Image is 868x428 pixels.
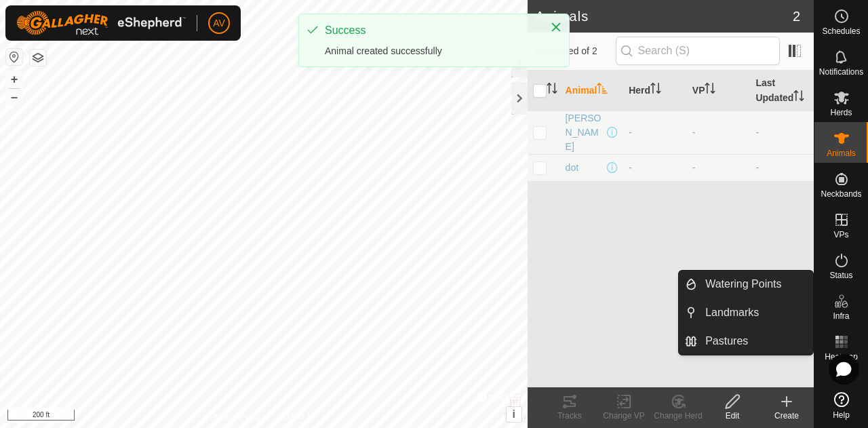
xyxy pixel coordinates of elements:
button: Map Layers [30,50,46,66]
div: Create [759,410,814,422]
p-sorticon: Activate to sort [705,85,715,96]
button: Reset Map [6,49,22,65]
span: 0 selected of 2 [536,44,616,58]
th: Herd [623,71,687,111]
span: - [755,162,759,173]
div: Change Herd [651,410,705,422]
a: Pastures [697,328,813,355]
a: Help [814,387,868,425]
span: AV [213,16,225,31]
h2: Animals [536,8,793,24]
span: Pastures [705,333,748,349]
th: VP [687,71,751,111]
div: Success [325,22,536,39]
span: VPs [833,231,848,239]
th: Animal [560,71,624,111]
a: Privacy Policy [210,410,261,423]
span: Animals [827,149,856,157]
button: + [6,71,22,87]
a: Watering Points [697,271,813,298]
span: 2 [793,6,800,26]
input: Search (S) [616,37,780,65]
span: Watering Points [705,276,781,292]
div: Change VP [597,410,651,422]
span: Status [829,271,852,279]
p-sorticon: Activate to sort [597,85,608,96]
div: - [629,161,682,175]
span: [PERSON_NAME] [566,111,605,154]
p-sorticon: Activate to sort [650,85,661,96]
app-display-virtual-paddock-transition: - [692,127,696,138]
span: Herds [830,109,852,117]
div: Tracks [542,410,597,422]
div: - [629,125,682,140]
span: Help [833,411,850,419]
a: Landmarks [697,299,813,326]
span: Schedules [822,27,860,35]
span: Neckbands [821,190,861,198]
div: Animal created successfully [325,44,536,58]
li: Watering Points [679,271,813,298]
span: Infra [833,312,849,320]
img: Gallagher Logo [16,11,186,35]
li: Pastures [679,328,813,355]
span: - [755,127,759,138]
a: Contact Us [277,410,317,423]
button: i [507,407,521,422]
th: Last Updated [750,71,814,111]
span: i [512,408,515,420]
button: Close [547,18,566,37]
span: Notifications [819,68,863,76]
span: Landmarks [705,305,759,321]
li: Landmarks [679,299,813,326]
app-display-virtual-paddock-transition: - [692,162,696,173]
div: Edit [705,410,759,422]
span: dot [566,161,578,175]
button: – [6,89,22,105]
span: Heatmap [825,353,858,361]
p-sorticon: Activate to sort [547,85,557,96]
p-sorticon: Activate to sort [793,92,804,103]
